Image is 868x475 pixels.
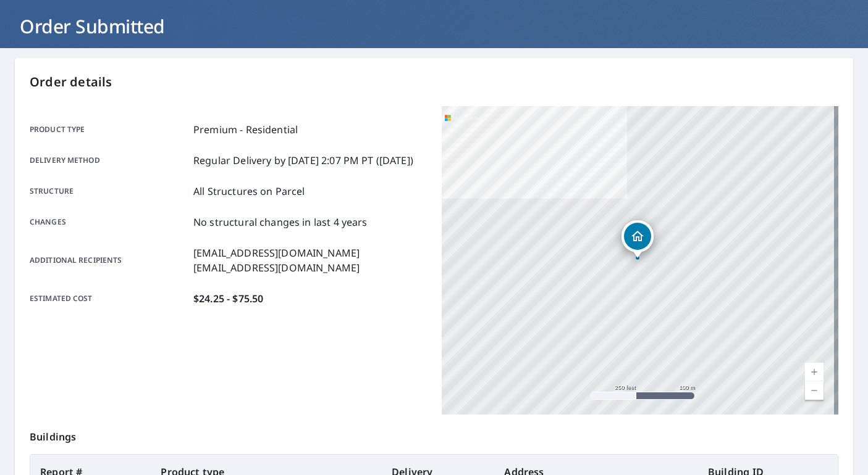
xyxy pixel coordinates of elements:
p: All Structures on Parcel [193,184,305,199]
p: Changes [30,215,188,229]
h1: Order Submitted [15,14,853,39]
p: [EMAIL_ADDRESS][DOMAIN_NAME] [193,246,360,260]
p: [EMAIL_ADDRESS][DOMAIN_NAME] [193,260,360,275]
p: $24.25 - $75.50 [193,291,263,306]
p: Premium - Residential [193,122,298,137]
p: No structural changes in last 4 years [193,215,368,229]
a: Current Level 17, Zoom Out [805,381,824,400]
p: Product type [30,122,188,137]
div: Dropped pin, building 1, Residential property, 1272 Business Park Pl Jensen Beach, FL 34957 [622,220,654,258]
p: Buildings [30,415,838,454]
p: Order details [30,73,838,91]
p: Additional recipients [30,246,188,275]
p: Regular Delivery by [DATE] 2:07 PM PT ([DATE]) [193,153,413,168]
p: Estimated cost [30,291,188,306]
p: Structure [30,184,188,199]
a: Current Level 17, Zoom In [805,363,824,381]
p: Delivery method [30,153,188,168]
